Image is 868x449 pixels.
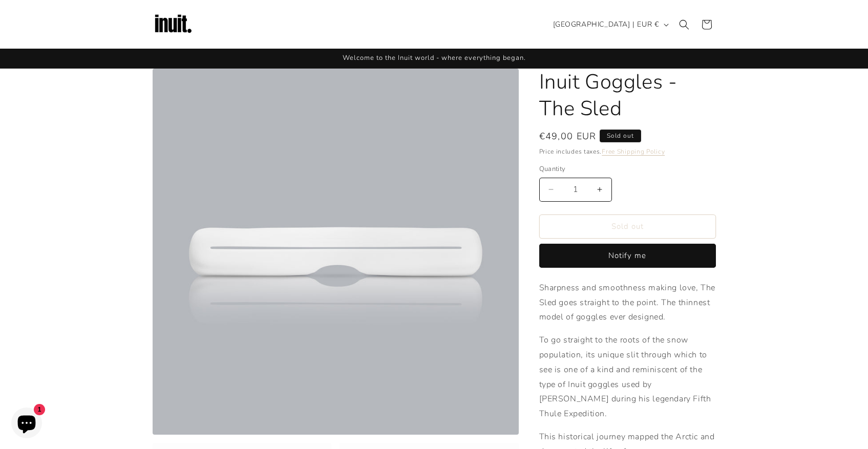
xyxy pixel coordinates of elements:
span: Welcome to the Inuit world - where everything began. [343,53,526,62]
h1: Inuit Goggles - The Sled [539,69,716,122]
span: €49,00 EUR [539,130,597,143]
div: Price includes taxes. [539,146,716,157]
p: Sharpness and smoothness making love, The Sled goes straight to the point. The thinnest model of ... [539,281,716,325]
inbox-online-store-chat: Shopify online store chat [8,408,45,441]
button: [GEOGRAPHIC_DATA] | EUR € [547,15,673,34]
button: Sold out [539,215,716,239]
p: To go straight to the roots of the snow population, its unique slit through which to see is one o... [539,333,716,421]
label: Quantity [539,164,716,175]
a: Free Shipping Policy [602,147,665,156]
span: Sold out [600,130,641,142]
div: Announcement [153,49,716,68]
img: Inuit Logo [153,4,194,45]
span: [GEOGRAPHIC_DATA] | EUR € [553,19,659,30]
summary: Search [673,13,695,36]
button: Notify me [539,244,716,268]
